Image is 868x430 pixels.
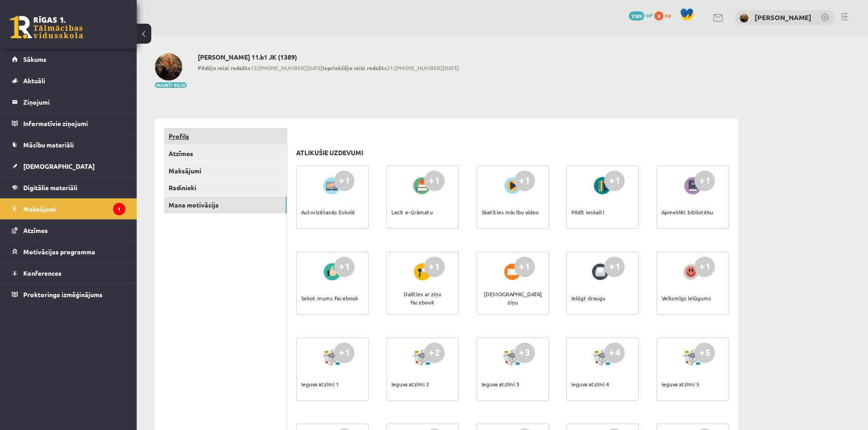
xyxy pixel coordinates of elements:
div: Ieguva atzīmi 4 [571,368,609,400]
span: Digitālie materiāli [23,183,77,192]
h2: [PERSON_NAME] 11.b1 JK (1389) [198,53,459,61]
a: Informatīvie ziņojumi [12,113,125,134]
legend: Informatīvie ziņojumi [23,113,125,134]
a: Radinieki [164,179,287,196]
a: Aktuāli [12,70,125,91]
div: +1 [694,257,715,277]
div: Ielūgt draugu [571,282,606,314]
b: Pēdējo reizi redzēts [198,64,251,71]
a: Maksājumi1 [12,198,125,219]
div: Ieguva atzīmi 5 [662,368,699,400]
a: Konferences [12,263,125,283]
img: Pēteris Anatolijs Drazlovskis [155,53,182,81]
div: +1 [694,171,715,191]
span: xp [665,11,671,19]
a: 0 xp [654,11,675,19]
span: Konferences [23,269,62,277]
span: [DEMOGRAPHIC_DATA] [23,162,95,170]
div: Ieguva atzīmi 3 [482,368,519,400]
a: Mana motivācija [164,197,287,213]
div: Veiksmīgs ielūgums [662,282,711,314]
legend: Ziņojumi [23,91,125,112]
div: Ieguva atzīmi 1 [301,368,339,400]
a: Proktoringa izmēģinājums [12,284,125,305]
div: Sekot mums Facebook [301,282,358,314]
div: +1 [514,171,535,191]
div: +1 [424,171,445,191]
b: Iepriekšējo reizi redzēts [323,64,387,71]
span: Motivācijas programma [23,248,95,256]
span: mP [646,11,653,19]
span: 0 [654,11,663,20]
div: +1 [604,257,625,277]
a: Rīgas 1. Tālmācības vidusskola [10,16,83,39]
div: Lasīt e-Grāmatu [391,196,433,228]
span: Aktuāli [23,76,45,85]
a: Motivācijas programma [12,241,125,262]
a: Digitālie materiāli [12,177,125,198]
div: +1 [514,257,535,277]
div: [DEMOGRAPHIC_DATA] ziņu [482,282,544,314]
a: [DEMOGRAPHIC_DATA] [12,156,125,177]
span: Atzīmes [23,226,48,234]
div: +1 [334,343,354,363]
span: Sākums [23,55,46,63]
a: Maksājumi [164,162,287,179]
img: Pēteris Anatolijs Drazlovskis [740,14,749,23]
span: Mācību materiāli [23,141,74,149]
a: Profils [164,128,287,145]
a: Ziņojumi [12,91,125,112]
legend: Maksājumi [23,198,125,219]
div: +5 [694,343,715,363]
div: Apmeklēt bibliotēku [662,196,713,228]
div: +1 [334,171,354,191]
a: Mācību materiāli [12,134,125,155]
div: +1 [604,171,625,191]
i: 1 [113,203,125,215]
a: [PERSON_NAME] [755,13,812,22]
span: 13:[PHONE_NUMBER][DATE] 21:[PHONE_NUMBER][DATE] [198,64,459,72]
h3: Atlikušie uzdevumi [296,149,363,157]
div: Dalīties ar ziņu Facebook [391,282,454,314]
button: Mainīt bildi [155,82,187,88]
div: Ieguva atzīmi 2 [391,368,429,400]
div: Autorizēšanās Eskolā [301,196,354,228]
div: +1 [334,257,354,277]
a: Atzīmes [12,220,125,241]
span: 1389 [629,11,644,20]
a: 1389 mP [629,11,653,19]
div: +3 [514,343,535,363]
div: Pildīt ieskaiti [571,196,604,228]
a: +1 Autorizēšanās Eskolā [296,166,369,229]
span: Proktoringa izmēģinājums [23,290,103,298]
div: +4 [604,343,625,363]
a: Sākums [12,49,125,70]
div: +2 [424,343,445,363]
a: Atzīmes [164,145,287,162]
div: +1 [424,257,445,277]
div: Skatīties mācību video [482,196,539,228]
